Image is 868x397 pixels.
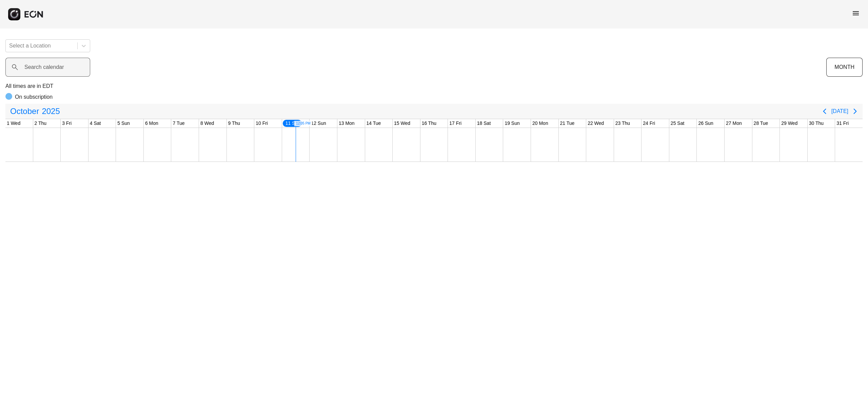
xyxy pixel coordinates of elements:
[254,119,269,128] div: 10 Fri
[642,119,656,128] div: 24 Fri
[5,82,863,90] p: All times are in EDT
[393,119,412,128] div: 15 Wed
[697,119,714,128] div: 26 Sun
[831,105,848,117] button: [DATE]
[33,119,48,128] div: 2 Thu
[24,63,64,71] label: Search calendar
[531,119,550,128] div: 20 Mon
[614,119,631,128] div: 23 Thu
[61,119,73,128] div: 3 Fri
[835,119,850,128] div: 31 Fri
[852,9,860,17] span: menu
[826,58,863,77] button: MONTH
[9,105,40,118] span: October
[144,119,160,128] div: 6 Mon
[365,119,382,128] div: 14 Tue
[310,119,327,128] div: 12 Sun
[5,119,22,128] div: 1 Wed
[116,119,131,128] div: 5 Sun
[818,105,831,118] button: Previous page
[88,119,102,128] div: 4 Sat
[808,119,825,128] div: 30 Thu
[40,105,61,118] span: 2025
[559,119,576,128] div: 21 Tue
[848,105,862,118] button: Next page
[337,119,356,128] div: 13 Mon
[420,119,438,128] div: 16 Thu
[6,105,64,118] button: October2025
[282,119,302,128] div: 11 Sat
[15,93,53,101] p: On subscription
[586,119,605,128] div: 22 Wed
[780,119,799,128] div: 29 Wed
[669,119,686,128] div: 25 Sat
[725,119,743,128] div: 27 Mon
[171,119,186,128] div: 7 Tue
[227,119,242,128] div: 9 Thu
[476,119,492,128] div: 18 Sat
[448,119,463,128] div: 17 Fri
[199,119,215,128] div: 8 Wed
[503,119,521,128] div: 19 Sun
[752,119,770,128] div: 28 Tue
